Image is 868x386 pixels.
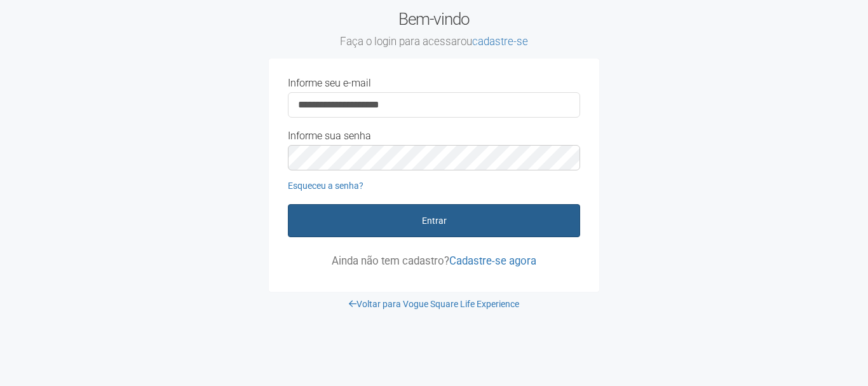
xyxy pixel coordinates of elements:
a: Voltar para Vogue Square Life Experience [349,299,519,309]
a: cadastre-se [472,35,528,48]
a: Cadastre-se agora [449,254,536,267]
h2: Bem-vindo [269,10,599,49]
p: Ainda não tem cadastro? [288,255,580,266]
a: Esqueceu a senha? [288,181,363,191]
span: ou [461,35,528,48]
button: Entrar [288,204,580,237]
small: Faça o login para acessar [269,35,599,49]
label: Informe sua senha [288,130,371,142]
label: Informe seu e-mail [288,78,371,89]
